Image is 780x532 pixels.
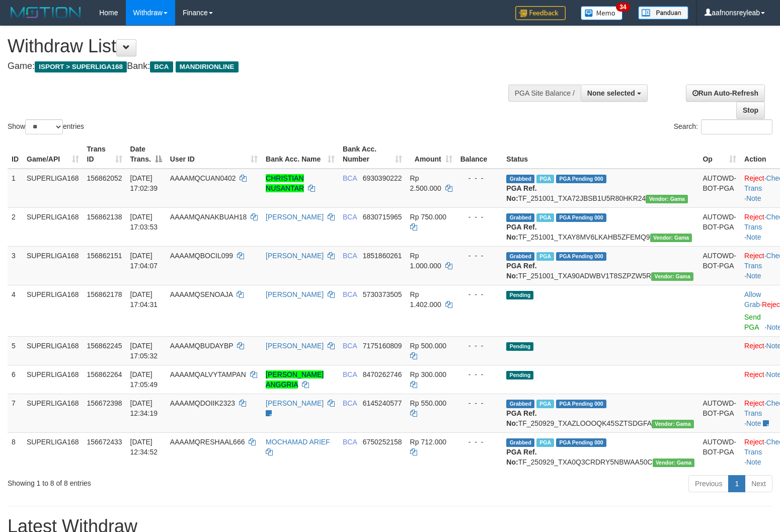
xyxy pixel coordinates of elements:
[701,119,772,134] input: Search:
[744,342,764,350] a: Reject
[266,290,324,298] a: [PERSON_NAME]
[83,140,126,169] th: Trans ID: activate to sort column ascending
[170,290,232,298] span: AAAAMQSENOAJA
[746,233,761,241] a: Note
[406,140,456,169] th: Amount: activate to sort column ascending
[460,251,499,261] div: - - -
[460,173,499,183] div: - - -
[410,370,446,378] span: Rp 300.000
[736,102,765,119] a: Stop
[581,85,648,102] button: None selected
[23,207,83,246] td: SUPERLIGA168
[170,252,233,260] span: AAAAMQBOCIL099
[126,140,166,169] th: Date Trans.: activate to sort column descending
[502,207,698,246] td: TF_251001_TXAY8MV6LKAHB5ZFEMQ9
[744,252,764,260] a: Reject
[556,213,606,222] span: PGA Pending
[8,36,510,56] h1: Withdraw List
[506,342,533,351] span: Pending
[23,365,83,394] td: SUPERLIGA168
[502,246,698,285] td: TF_251001_TXA90ADWBV1T8SZPZW5R
[506,400,534,408] span: Grabbed
[746,458,761,466] a: Note
[343,438,357,446] span: BCA
[410,399,446,407] span: Rp 550.000
[410,342,446,350] span: Rp 500.000
[506,291,533,299] span: Pending
[460,341,499,351] div: - - -
[23,140,83,169] th: Game/API: activate to sort column ascending
[266,342,324,350] a: [PERSON_NAME]
[170,213,247,221] span: AAAAMQANAKBUAH18
[23,169,83,208] td: SUPERLIGA168
[23,394,83,432] td: SUPERLIGA168
[698,394,740,432] td: AUTOWD-BOT-PGA
[8,5,84,20] img: MOTION_logo.png
[460,398,499,408] div: - - -
[460,212,499,222] div: - - -
[363,342,402,350] span: Copy 7175160809 to clipboard
[363,399,402,407] span: Copy 6145240577 to clipboard
[8,207,23,246] td: 2
[87,252,122,260] span: 156862151
[652,420,694,428] span: Vendor URL: https://trx31.1velocity.biz
[170,174,236,182] span: AAAAMQCUAN0402
[536,252,554,261] span: Marked by aafsoycanthlai
[506,371,533,379] span: Pending
[536,175,554,183] span: Marked by aafchhiseyha
[506,262,536,280] b: PGA Ref. No:
[410,290,441,309] span: Rp 1.402.000
[266,399,324,407] a: [PERSON_NAME]
[460,437,499,447] div: - - -
[506,175,534,183] span: Grabbed
[587,89,635,97] span: None selected
[410,438,446,446] span: Rp 712.000
[508,85,581,102] div: PGA Site Balance /
[35,61,127,72] span: ISPORT > SUPERLIGA168
[87,174,122,182] span: 156862052
[502,432,698,471] td: TF_250929_TXA0Q3CRDRY5NBWAA50C
[686,85,765,102] a: Run Auto-Refresh
[8,140,23,169] th: ID
[176,61,239,72] span: MANDIRIONLINE
[130,370,158,389] span: [DATE] 17:05:49
[744,399,764,407] a: Reject
[87,399,122,407] span: 156672398
[266,252,324,260] a: [PERSON_NAME]
[170,342,233,350] span: AAAAMQBUDAYBP
[130,342,158,360] span: [DATE] 17:05:32
[744,370,764,378] a: Reject
[638,6,688,20] img: panduan.png
[170,438,245,446] span: AAAAMQRESHAAL666
[746,194,761,202] a: Note
[536,213,554,222] span: Marked by aafsoycanthlai
[556,175,606,183] span: PGA Pending
[698,140,740,169] th: Op: activate to sort column ascending
[8,169,23,208] td: 1
[150,61,173,72] span: BCA
[698,246,740,285] td: AUTOWD-BOT-PGA
[410,213,446,221] span: Rp 750.000
[8,365,23,394] td: 6
[23,336,83,365] td: SUPERLIGA168
[460,369,499,379] div: - - -
[506,213,534,222] span: Grabbed
[651,272,693,281] span: Vendor URL: https://trx31.1velocity.biz
[87,290,122,298] span: 156862178
[87,342,122,350] span: 156862245
[266,213,324,221] a: [PERSON_NAME]
[8,61,510,71] h4: Game: Bank:
[746,419,761,427] a: Note
[23,246,83,285] td: SUPERLIGA168
[170,370,246,378] span: AAAAMQALVYTAMPAN
[343,342,357,350] span: BCA
[8,432,23,471] td: 8
[410,174,441,192] span: Rp 2.500.000
[363,252,402,260] span: Copy 1851860261 to clipboard
[262,140,339,169] th: Bank Acc. Name: activate to sort column ascending
[456,140,503,169] th: Balance
[87,438,122,446] span: 156672433
[130,290,158,309] span: [DATE] 17:04:31
[8,394,23,432] td: 7
[698,169,740,208] td: AUTOWD-BOT-PGA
